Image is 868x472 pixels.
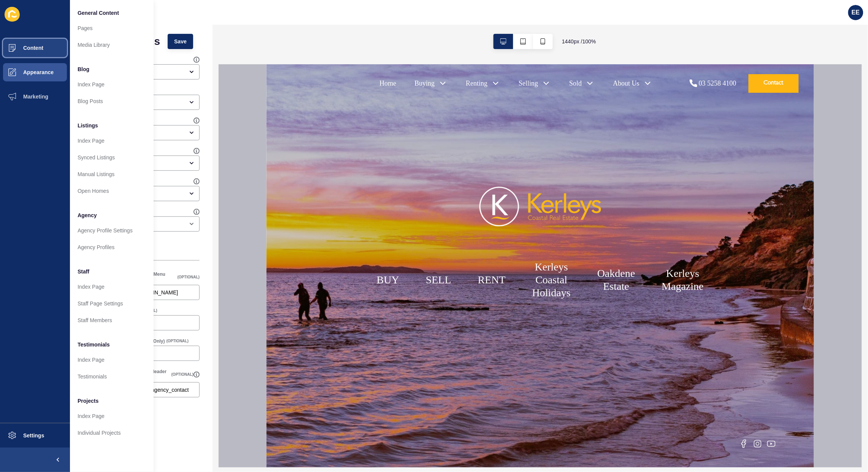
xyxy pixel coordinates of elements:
[852,9,860,16] span: EE
[70,37,154,53] a: Media Library
[266,197,304,234] a: Kerleys Coastal Holidays
[422,14,470,24] a: 03 5258 4100
[78,9,119,17] span: General Content
[395,203,437,228] a: Kerleys Magazine
[148,14,168,24] a: Buying
[70,183,154,199] a: Open Homes
[70,408,154,424] a: Index Page
[70,278,154,295] a: Index Page
[213,122,335,162] img: logo
[78,341,110,348] span: Testimonials
[70,312,154,329] a: Staff Members
[70,239,154,256] a: Agency Profiles
[174,38,187,45] span: Save
[70,424,154,441] a: Individual Projects
[562,38,596,45] span: 1440 px / 100 %
[70,351,154,368] a: Index Page
[70,93,154,110] a: Blog Posts
[78,122,98,129] span: Listings
[110,210,133,221] a: BUY
[167,339,189,344] span: (OPTIONAL)
[70,132,154,149] a: Index Page
[346,14,373,24] a: About Us
[70,20,154,37] a: Pages
[70,166,154,183] a: Manual Listings
[70,76,154,93] a: Index Page
[168,34,193,49] button: Save
[70,295,154,312] a: Staff Page Settings
[78,268,89,275] span: Staff
[331,203,369,228] a: Oakdene Estate
[211,210,239,221] a: RENT
[252,14,271,24] a: Selling
[70,222,154,239] a: Agency Profile Settings
[303,14,315,24] a: Sold
[78,397,98,405] span: Projects
[113,14,130,24] a: Home
[432,14,470,24] div: 03 5258 4100
[159,210,185,221] a: SELL
[78,65,89,73] span: Blog
[178,275,200,280] span: (OPTIONAL)
[78,211,97,219] span: Agency
[70,149,154,166] a: Synced Listings
[199,14,221,24] a: Renting
[482,10,532,29] a: Contact
[70,368,154,385] a: Testimonials
[171,372,194,377] span: (OPTIONAL)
